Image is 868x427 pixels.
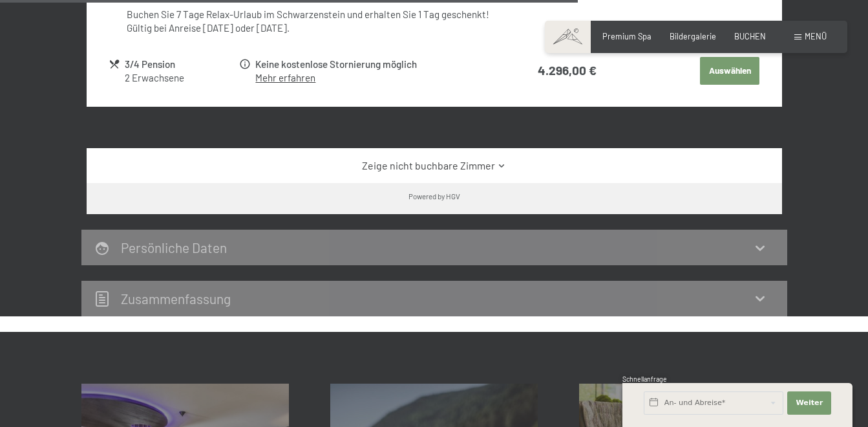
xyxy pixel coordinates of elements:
[121,290,231,307] h2: Zusammen­fassung
[670,31,716,41] a: Bildergalerie
[408,191,460,201] div: Powered by HGV
[734,31,766,41] a: BUCHEN
[538,63,597,78] strong: 4.296,00 €
[125,71,238,85] div: 2 Erwachsene
[255,72,315,83] a: Mehr erfahren
[121,239,227,256] h2: Persönliche Daten
[805,31,827,41] span: Menü
[622,375,667,383] span: Schnellanfrage
[125,57,238,72] div: 3/4 Pension
[787,391,831,415] button: Weiter
[255,57,498,72] div: Keine kostenlose Stornierung möglich
[700,57,759,85] button: Auswählen
[602,31,651,41] a: Premium Spa
[107,159,761,173] a: Zeige nicht buchbare Zimmer
[127,8,741,36] div: Buchen Sie 7 Tage Relax-Urlaub im Schwarzenstein und erhalten Sie 1 Tag geschenkt! Gültig bei Anr...
[796,398,823,408] span: Weiter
